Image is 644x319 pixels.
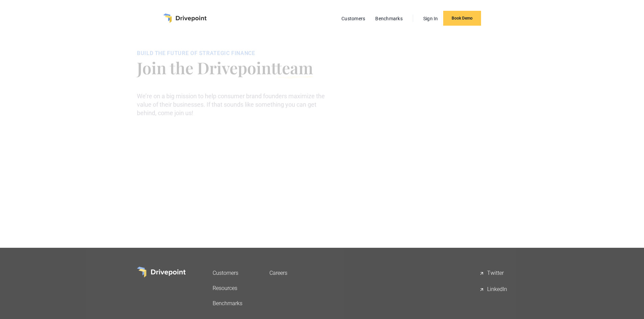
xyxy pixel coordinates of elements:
[372,14,406,23] a: Benchmarks
[137,92,334,117] p: We’re on a big mission to help consumer brand founders maximize the value of their businesses. If...
[487,286,507,294] div: LinkedIn
[137,59,334,76] h1: Join the Drivepoint
[420,14,442,23] a: Sign In
[213,267,242,279] a: Customers
[163,14,207,23] a: home
[443,11,481,26] a: Book Demo
[137,50,334,57] div: BUILD THE FUTURE OF STRATEGIC FINANCE
[213,297,242,310] a: Benchmarks
[338,14,368,23] a: Customers
[269,267,287,279] a: Careers
[276,57,313,78] span: team
[479,283,507,296] a: LinkedIn
[487,269,504,277] div: Twitter
[479,267,507,280] a: Twitter
[213,282,242,294] a: Resources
